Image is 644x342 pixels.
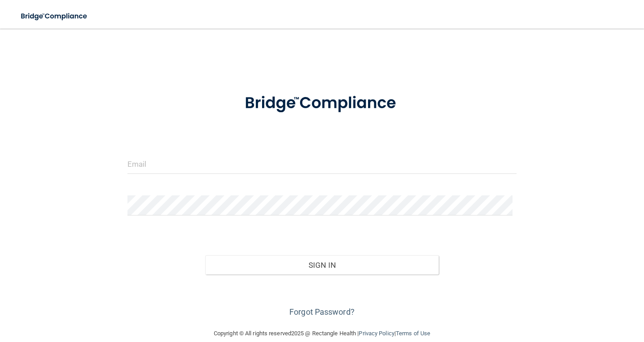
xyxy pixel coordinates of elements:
input: Email [127,154,517,174]
a: Forgot Password? [289,307,355,317]
a: Terms of Use [396,330,430,337]
img: bridge_compliance_login_screen.278c3ca4.svg [13,7,96,25]
a: Privacy Policy [359,330,394,337]
button: Sign In [205,255,439,275]
img: bridge_compliance_login_screen.278c3ca4.svg [228,82,416,124]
